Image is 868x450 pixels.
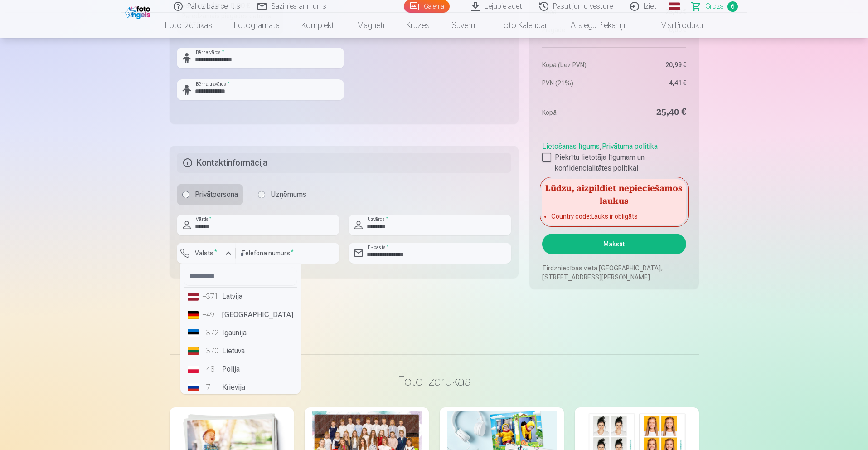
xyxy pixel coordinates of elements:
div: +372 [202,328,220,338]
dt: PVN (21%) [542,78,610,88]
div: +7 [202,382,220,393]
li: Lietuva [184,342,297,360]
label: Valsts [191,249,221,258]
button: Maksāt [542,234,686,254]
dd: 20,99 € [619,60,686,69]
span: Grozs [705,1,724,12]
p: Tirdzniecības vieta [GEOGRAPHIC_DATA], [STREET_ADDRESS][PERSON_NAME] [542,264,686,282]
a: Magnēti [346,13,395,38]
h3: Foto izdrukas [177,373,692,389]
a: Atslēgu piekariņi [560,13,636,38]
a: Foto izdrukas [154,13,223,38]
span: 6 [727,1,738,12]
li: [GEOGRAPHIC_DATA] [184,306,297,324]
label: Piekrītu lietotāja līgumam un konfidencialitātes politikai [542,152,686,174]
h5: Lūdzu, aizpildiet nepieciešamos laukus [542,179,686,208]
a: Privātuma politika [602,142,658,151]
li: Polija [184,360,297,378]
label: Privātpersona [177,184,243,205]
div: , [542,137,686,174]
dt: Kopā [542,106,610,119]
a: Lietošanas līgums [542,142,600,151]
dd: 4,41 € [619,78,686,88]
li: Latvija [184,288,297,306]
h5: Kontaktinformācija [177,153,512,173]
li: Igaunija [184,324,297,342]
div: +48 [202,364,220,375]
div: +49 [202,309,220,320]
a: Krūzes [395,13,441,38]
dd: 25,40 € [619,106,686,119]
div: +371 [202,291,220,302]
a: Suvenīri [441,13,489,38]
div: Lauks ir obligāts [177,264,236,271]
div: +370 [202,346,220,357]
li: Krievija [184,378,297,396]
input: Privātpersona [182,191,189,198]
a: Foto kalendāri [489,13,560,38]
img: /fa1 [125,4,153,19]
li: Country code : Lauks ir obligāts [551,212,677,221]
button: Valsts* [177,243,236,264]
a: Komplekti [291,13,346,38]
a: Fotogrāmata [223,13,291,38]
dt: Kopā (bez PVN) [542,60,610,69]
label: Uzņēmums [252,184,312,205]
input: Uzņēmums [258,191,265,198]
a: Visi produkti [636,13,714,38]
